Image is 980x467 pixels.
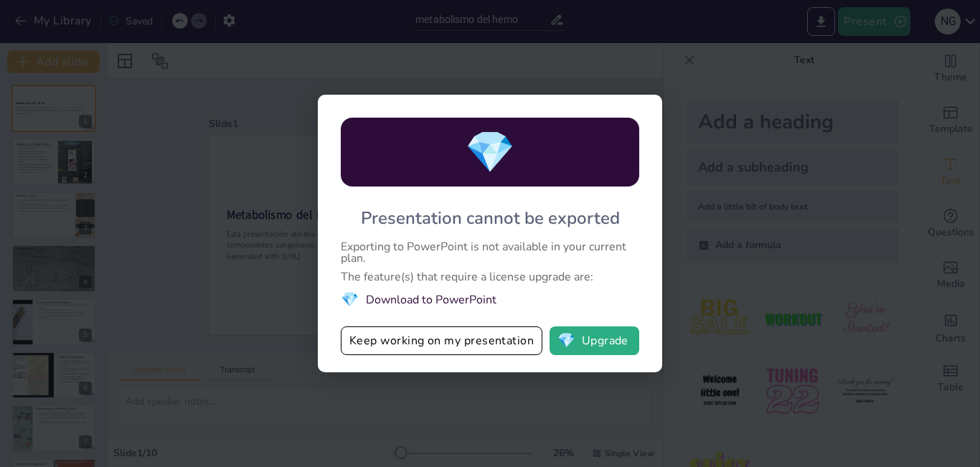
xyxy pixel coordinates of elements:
[341,241,639,264] div: Exporting to PowerPoint is not available in your current plan.
[341,326,542,355] button: Keep working on my presentation
[341,290,359,309] span: diamond
[557,334,575,348] span: diamond
[341,271,639,283] div: The feature(s) that require a license upgrade are:
[361,207,620,230] div: Presentation cannot be exported
[550,326,639,355] button: diamondUpgrade
[341,290,639,309] li: Download to PowerPoint
[465,125,515,180] span: diamond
